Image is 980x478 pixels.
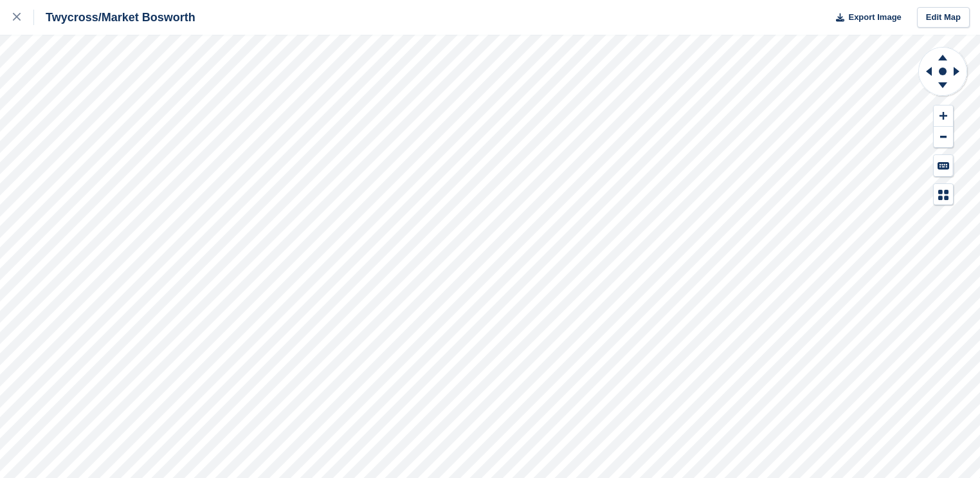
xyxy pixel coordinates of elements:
div: Twycross/Market Bosworth [34,10,195,25]
button: Keyboard Shortcuts [934,155,953,176]
button: Zoom Out [934,127,953,148]
span: Export Image [848,11,901,24]
button: Export Image [828,7,902,28]
button: Zoom In [934,106,953,127]
button: Map Legend [934,184,953,205]
a: Edit Map [917,7,970,28]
